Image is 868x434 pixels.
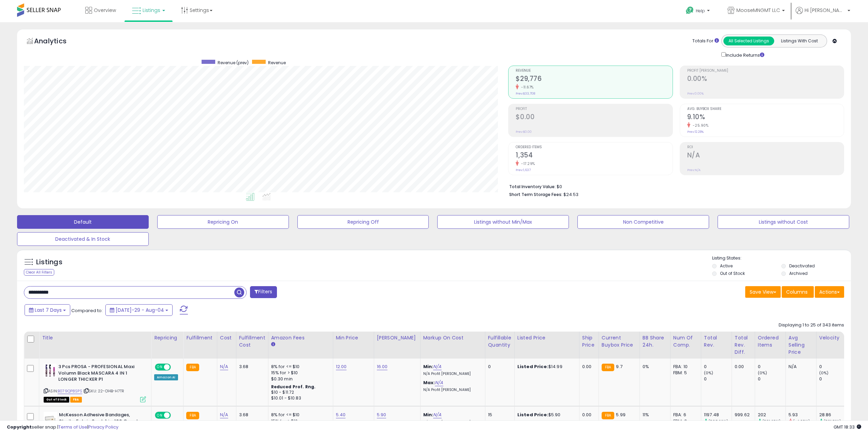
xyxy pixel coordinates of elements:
[673,412,696,418] div: FBA: 6
[423,363,433,370] b: Min:
[271,364,328,370] div: 8% for <= $10
[7,424,32,430] strong: Copyright
[718,215,849,229] button: Listings without Cost
[423,420,480,425] p: N/A Profit [PERSON_NAME]
[423,334,482,341] div: Markup on Cost
[433,411,441,418] a: N/A
[616,411,626,418] span: 5.99
[758,376,785,382] div: 0
[758,364,785,370] div: 0
[7,424,118,431] div: seller snap | |
[516,145,672,149] span: Ordered Items
[758,334,783,349] div: Ordered Items
[220,411,228,418] a: N/A
[516,107,672,111] span: Profit
[673,364,696,370] div: FBA: 10
[116,307,164,313] span: [DATE]-29 - Aug-04
[704,412,732,418] div: 1197.48
[377,411,386,418] a: 5.90
[271,370,328,376] div: 15% for > $10
[735,364,750,370] div: 0.00
[819,334,844,341] div: Velocity
[616,363,622,370] span: 9.7
[271,341,275,348] small: Amazon Fees.
[745,286,781,298] button: Save View
[420,332,485,359] th: The percentage added to the cost of goods (COGS) that forms the calculator for Min & Max prices.
[582,412,593,418] div: 0.00
[157,215,289,229] button: Repricing On
[673,334,698,349] div: Num of Comp.
[83,388,124,394] span: | SKU: 22-O14B-H7TR
[517,334,576,341] div: Listed Price
[582,364,593,370] div: 0.00
[805,7,845,14] span: Hi [PERSON_NAME]
[687,151,844,160] h2: N/A
[268,60,286,66] span: Revenue
[250,286,277,298] button: Filters
[156,412,164,418] span: ON
[517,364,574,370] div: $14.99
[789,263,815,269] label: Deactivated
[17,215,149,229] button: Default
[71,307,103,314] span: Compared to:
[44,364,57,377] img: 41aCPmY015L._SL40_.jpg
[762,419,781,424] small: (531.25%)
[239,412,263,418] div: 3.68
[819,376,847,382] div: 0
[517,411,548,418] b: Listed Price:
[789,364,811,370] div: N/A
[423,411,433,418] b: Min:
[509,182,839,190] li: $0
[643,364,665,370] div: 0%
[24,269,54,276] div: Clear All Filters
[774,37,825,45] button: Listings With Cost
[704,334,729,349] div: Total Rev.
[58,364,141,384] b: 3 Pcs PROSA - PROFESIONAL Maxi Volumn Black MASCARA 4 IN 1 LONGER THICKER P1
[692,38,719,44] div: Totals For
[796,7,850,22] a: Hi [PERSON_NAME]
[824,419,841,424] small: (531.51%)
[59,412,142,433] b: McKesson Adhesive Bandages, Sterile, Fabric Spot, 1 in, 100 Count, 1 Pack
[696,8,705,14] span: Help
[154,374,178,380] div: Amazon AI
[34,36,80,47] h5: Analytics
[433,363,441,370] a: N/A
[779,322,844,328] div: Displaying 1 to 25 of 343 items
[218,60,249,66] span: Revenue (prev)
[220,334,233,341] div: Cost
[582,334,596,349] div: Ship Price
[509,184,556,190] b: Total Inventory Value:
[271,390,328,395] div: $10 - $11.72
[786,289,808,295] span: Columns
[735,334,752,356] div: Total Rev. Diff.
[519,161,535,166] small: -17.29%
[516,151,672,160] h2: 1,354
[271,334,330,341] div: Amazon Fees
[789,412,816,418] div: 5.93
[643,334,667,349] div: BB Share 24h.
[686,6,694,15] i: Get Help
[58,388,82,394] a: B079QP8SPS
[271,418,328,424] div: 15% for > $10
[516,168,531,172] small: Prev: 1,637
[488,364,509,370] div: 0
[643,412,665,418] div: 11%
[94,7,116,14] span: Overview
[143,7,160,14] span: Listings
[437,215,569,229] button: Listings without Min/Max
[25,304,70,316] button: Last 7 Days
[17,232,149,246] button: Deactivated & In Stock
[58,424,87,430] a: Terms of Use
[704,370,713,376] small: (0%)
[834,424,861,430] span: 2025-08-12 18:33 GMT
[44,412,57,425] img: 31Ci6RLpp1L._SL40_.jpg
[88,424,118,430] a: Privacy Policy
[297,215,429,229] button: Repricing Off
[720,263,733,269] label: Active
[602,364,614,371] small: FBA
[758,412,785,418] div: 202
[690,123,709,128] small: -25.90%
[35,307,62,313] span: Last 7 Days
[687,69,844,73] span: Profit [PERSON_NAME]
[712,255,851,262] p: Listing States:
